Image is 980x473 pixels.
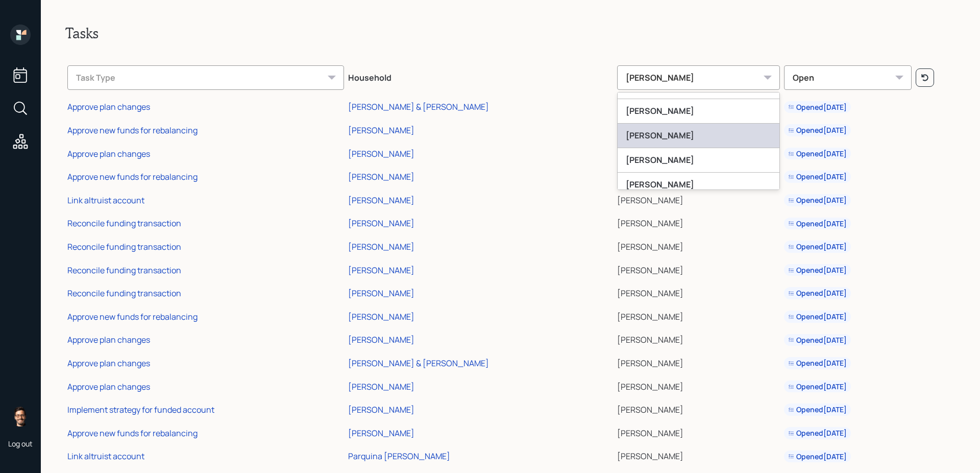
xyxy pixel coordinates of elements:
td: [PERSON_NAME] [615,257,782,280]
div: Reconcile funding transaction [67,288,181,299]
td: [PERSON_NAME] [615,420,782,443]
div: [PERSON_NAME] [618,99,779,124]
div: [PERSON_NAME] [348,311,414,322]
div: Opened [DATE] [788,125,847,135]
td: [PERSON_NAME] [615,233,782,257]
td: [PERSON_NAME] [615,140,782,164]
div: [PERSON_NAME] [348,241,414,252]
td: [PERSON_NAME] [615,187,782,210]
div: Approve plan changes [67,381,150,392]
div: [PERSON_NAME] [348,428,414,439]
td: [PERSON_NAME] [615,396,782,420]
th: Household [346,58,615,94]
td: [PERSON_NAME] [615,210,782,234]
div: Opened [DATE] [788,428,847,438]
div: [PERSON_NAME] [348,171,414,182]
div: [PERSON_NAME] [348,404,414,415]
div: [PERSON_NAME] [618,148,779,173]
div: [PERSON_NAME] [348,288,414,299]
td: [PERSON_NAME] [615,350,782,373]
div: Approve plan changes [67,358,150,369]
div: [PERSON_NAME] [618,173,779,197]
img: sami-boghos-headshot.png [10,406,31,427]
div: Opened [DATE] [788,358,847,368]
div: Task Type [67,65,344,90]
h2: Tasks [65,25,955,42]
div: Approve plan changes [67,101,150,112]
div: Approve new funds for rebalancing [67,311,198,322]
div: Approve plan changes [67,148,150,159]
div: [PERSON_NAME] [617,65,780,90]
div: Approve new funds for rebalancing [67,125,198,136]
td: [PERSON_NAME] [615,280,782,303]
div: Log out [8,439,33,448]
div: [PERSON_NAME] [618,124,779,148]
div: Opened [DATE] [788,452,847,462]
div: Implement strategy for funded account [67,404,214,415]
div: Approve new funds for rebalancing [67,171,198,182]
div: [PERSON_NAME] [348,125,414,136]
div: [PERSON_NAME] [348,218,414,229]
div: [PERSON_NAME] [348,195,414,206]
div: [PERSON_NAME] [348,148,414,159]
div: [PERSON_NAME] [348,265,414,276]
td: [PERSON_NAME] [615,163,782,187]
div: Opened [DATE] [788,102,847,112]
div: [PERSON_NAME] [348,381,414,392]
div: Opened [DATE] [788,335,847,345]
td: [PERSON_NAME] [615,327,782,350]
div: Opened [DATE] [788,195,847,205]
div: Parquina [PERSON_NAME] [348,451,450,462]
div: Opened [DATE] [788,172,847,182]
div: [PERSON_NAME] & [PERSON_NAME] [348,101,489,112]
div: Approve plan changes [67,334,150,345]
div: Opened [DATE] [788,265,847,275]
td: [PERSON_NAME] [615,373,782,397]
div: Reconcile funding transaction [67,265,181,276]
div: Opened [DATE] [788,288,847,298]
div: Approve new funds for rebalancing [67,428,198,439]
div: Opened [DATE] [788,242,847,252]
div: Opened [DATE] [788,405,847,415]
td: [PERSON_NAME] [615,303,782,327]
td: [PERSON_NAME] [615,443,782,467]
div: Opened [DATE] [788,382,847,392]
div: [PERSON_NAME] & [PERSON_NAME] [348,358,489,369]
div: Reconcile funding transaction [67,218,181,229]
div: Opened [DATE] [788,312,847,322]
div: Reconcile funding transaction [67,241,181,252]
td: [PERSON_NAME] [615,117,782,140]
td: [PERSON_NAME] [615,94,782,117]
div: Link altruist account [67,195,144,206]
div: Open [784,65,912,90]
div: Link altruist account [67,451,144,462]
div: [PERSON_NAME] [348,334,414,345]
div: Opened [DATE] [788,149,847,159]
div: Opened [DATE] [788,219,847,229]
